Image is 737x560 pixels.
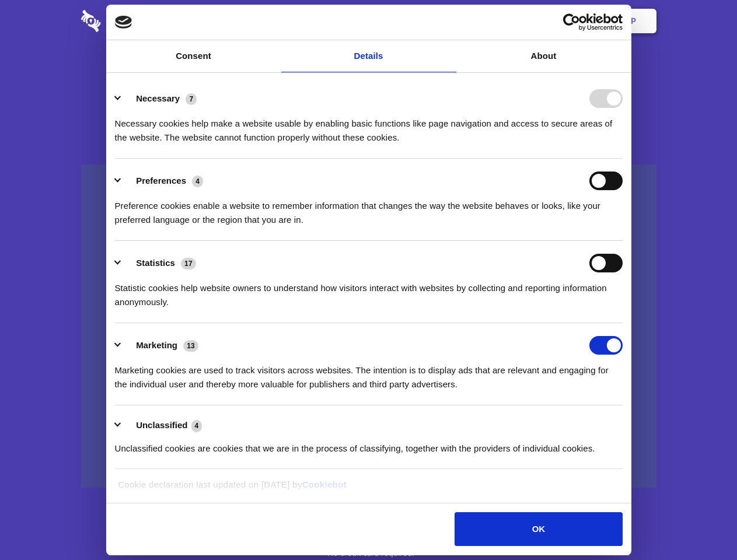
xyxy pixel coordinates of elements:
img: logo-wordmark-white-trans-d4663122ce5f474addd5e946df7df03e33cb6a1c49d2221995e7729f52c070b2.svg [81,10,181,32]
a: About [456,40,631,72]
button: Necessary (7) [115,89,204,108]
button: Marketing (13) [115,336,206,355]
div: Unclassified cookies are cookies that we are in the process of classifying, together with the pro... [115,433,623,456]
label: Marketing [136,340,177,350]
img: logo [115,16,132,29]
a: Pricing [343,3,393,39]
div: Cookie declaration last updated on [DATE] by [109,478,628,501]
h4: Auto-redaction of sensitive data, encrypted data sharing and self-destructing private chats. Shar... [81,106,656,145]
a: Cookiebot [302,480,347,489]
a: Usercentrics Cookiebot - opens in a new window [521,13,623,31]
h1: Eliminate Slack Data Loss. [81,52,656,94]
span: 4 [191,420,202,432]
div: Statistic cookies help website owners to understand how visitors interact with websites by collec... [115,272,623,309]
a: Consent [106,40,281,72]
label: Statistics [136,258,175,268]
span: 7 [186,93,197,105]
div: Preference cookies enable a website to remember information that changes the way the website beha... [115,190,623,227]
a: Login [529,3,580,39]
span: 13 [183,340,198,352]
iframe: Drift Widget Chat Controller [679,502,723,546]
label: Necessary [136,93,180,103]
button: OK [455,512,622,546]
button: Statistics (17) [115,254,204,272]
a: Details [281,40,456,72]
a: Wistia video thumbnail [81,164,656,488]
button: Unclassified (4) [115,418,209,433]
button: Preferences (4) [115,171,211,190]
label: Preferences [136,176,186,185]
span: 17 [181,258,196,269]
span: 4 [192,176,203,187]
a: Contact [473,3,527,39]
div: Marketing cookies are used to track visitors across websites. The intention is to display ads tha... [115,355,623,391]
div: Necessary cookies help make a website usable by enabling basic functions like page navigation and... [115,108,623,145]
